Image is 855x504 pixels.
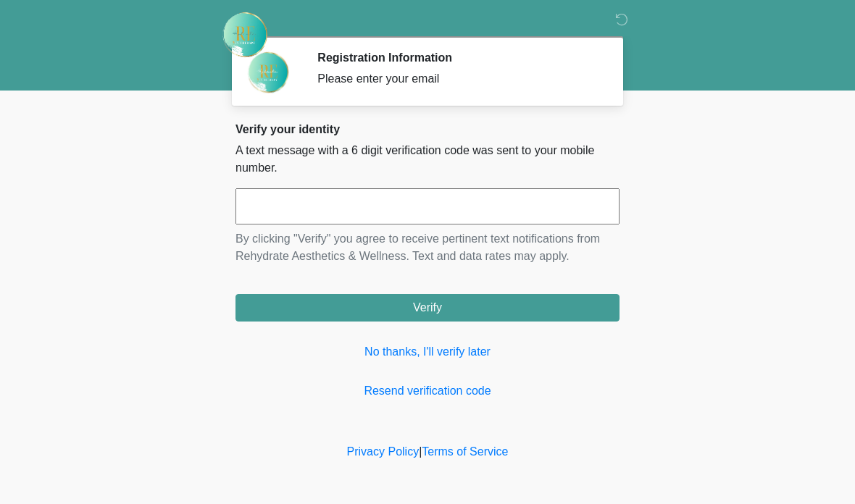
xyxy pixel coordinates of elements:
[221,11,269,59] img: Rehydrate Aesthetics & Wellness Logo
[422,445,508,458] a: Terms of Service
[235,142,620,177] p: A text message with a 6 digit verification code was sent to your mobile number.
[235,122,620,136] h2: Verify your identity
[235,294,620,322] button: Verify
[347,445,420,458] a: Privacy Policy
[317,70,598,88] div: Please enter your email
[419,445,422,458] a: |
[235,343,620,361] a: No thanks, I'll verify later
[246,51,290,94] img: Agent Avatar
[235,382,620,400] a: Resend verification code
[235,230,620,265] p: By clicking "Verify" you agree to receive pertinent text notifications from Rehydrate Aesthetics ...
